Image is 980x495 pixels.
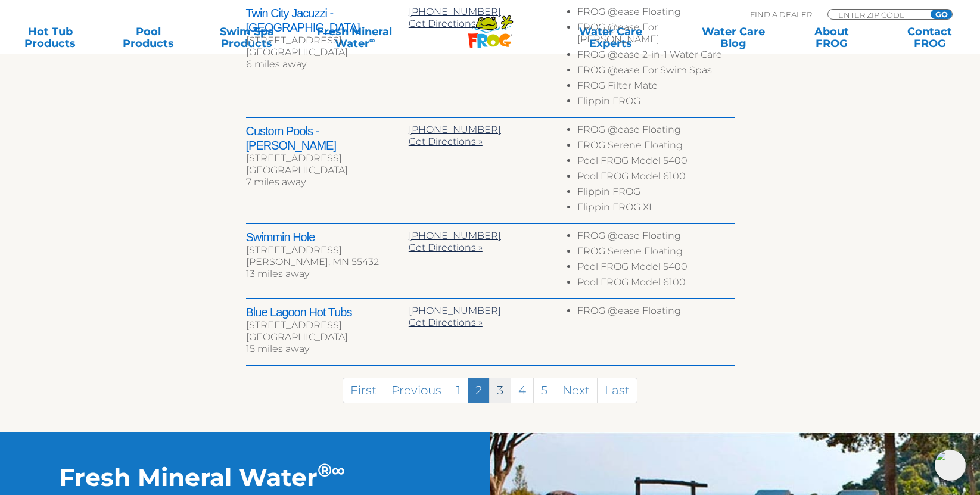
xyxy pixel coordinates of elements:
a: 1 [449,378,468,403]
p: Find A Dealer [750,9,812,20]
li: FROG @ease 2-in-1 Water Care [577,49,734,64]
a: Hot TubProducts [12,26,88,49]
span: 15 miles away [246,343,309,354]
a: Previous [384,378,449,403]
a: [PHONE_NUMBER] [409,230,501,241]
h2: Custom Pools - [PERSON_NAME] [246,124,409,152]
li: FROG @ease Floating [577,230,734,245]
a: [PHONE_NUMBER] [409,124,501,135]
sup: ® [318,459,332,481]
li: FROG Serene Floating [577,245,734,261]
li: FROG @ease Floating [577,124,734,139]
img: openIcon [935,450,966,481]
div: [STREET_ADDRESS] [246,152,409,164]
li: Pool FROG Model 5400 [577,261,734,276]
li: Flippin FROG [577,95,734,111]
li: FROG @ease For Swim Spas [577,64,734,80]
span: 13 miles away [246,268,309,279]
a: Get Directions » [409,136,483,147]
li: FROG Serene Floating [577,139,734,155]
li: Flippin FROG XL [577,201,734,217]
a: First [343,378,384,403]
a: 4 [511,378,534,403]
a: Swim SpaProducts [209,26,285,49]
a: ContactFROG [892,26,968,49]
li: FROG @ease For [PERSON_NAME] [577,21,734,49]
div: [STREET_ADDRESS] [246,319,409,331]
a: Get Directions » [409,18,483,29]
sup: ∞ [332,459,345,481]
li: FROG Filter Mate [577,80,734,95]
div: [GEOGRAPHIC_DATA] [246,46,409,58]
a: AboutFROG [793,26,869,49]
a: Next [555,378,598,403]
div: [GEOGRAPHIC_DATA] [246,331,409,343]
input: GO [931,10,952,19]
li: Pool FROG Model 6100 [577,170,734,186]
li: FROG @ease Floating [577,6,734,21]
span: 6 miles away [246,58,306,70]
a: Get Directions » [409,242,483,253]
h2: Twin City Jacuzzi - [GEOGRAPHIC_DATA] [246,6,409,35]
div: [GEOGRAPHIC_DATA] [246,164,409,176]
a: 2 [468,378,490,403]
a: [PHONE_NUMBER] [409,6,501,17]
a: Get Directions » [409,317,483,328]
h2: Fresh Mineral Water [59,462,431,492]
li: Pool FROG Model 6100 [577,276,734,292]
div: [PERSON_NAME], MN 55432 [246,256,409,268]
input: Zip Code Form [837,10,917,20]
a: PoolProducts [110,26,186,49]
li: Pool FROG Model 5400 [577,155,734,170]
h2: Blue Lagoon Hot Tubs [246,305,409,319]
div: [STREET_ADDRESS] [246,35,409,46]
a: Last [597,378,637,403]
a: 3 [489,378,511,403]
li: FROG @ease Floating [577,305,734,320]
h2: Swimmin Hole [246,230,409,244]
div: [STREET_ADDRESS] [246,244,409,256]
a: [PHONE_NUMBER] [409,305,501,316]
li: Flippin FROG [577,186,734,201]
a: 5 [533,378,555,403]
span: 7 miles away [246,176,306,188]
